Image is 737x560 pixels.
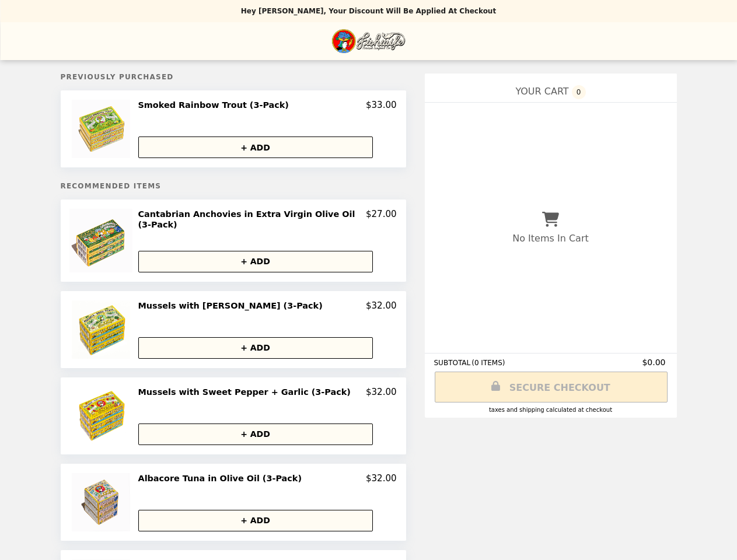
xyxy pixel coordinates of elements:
img: Mussels with Basil Pesto (3-Pack) [72,300,133,359]
img: Cantabrian Anchovies in Extra Virgin Olive Oil (3-Pack) [69,209,136,272]
p: No Items In Cart [512,233,588,244]
img: Smoked Rainbow Trout (3-Pack) [72,100,133,158]
img: Mussels with Sweet Pepper + Garlic (3-Pack) [72,387,133,445]
h5: Recommended Items [61,182,406,190]
p: $33.00 [366,100,397,110]
span: SUBTOTAL [434,359,472,367]
button: + ADD [138,251,373,272]
span: ( 0 ITEMS ) [471,359,505,367]
h2: Albacore Tuna in Olive Oil (3-Pack) [138,473,306,484]
p: $32.00 [366,473,397,484]
button: + ADD [138,136,373,158]
img: Albacore Tuna in Olive Oil (3-Pack) [72,473,133,531]
h2: Cantabrian Anchovies in Extra Virgin Olive Oil (3-Pack) [138,209,366,230]
button: + ADD [138,510,373,531]
h2: Smoked Rainbow Trout (3-Pack) [138,100,294,110]
h5: Previously Purchased [61,73,406,81]
img: Brand Logo [331,29,405,53]
span: YOUR CART [515,86,568,97]
div: Taxes and Shipping calculated at checkout [434,407,668,413]
span: 0 [572,85,586,99]
button: + ADD [138,337,373,359]
p: $32.00 [366,387,397,397]
h2: Mussels with [PERSON_NAME] (3-Pack) [138,300,327,311]
p: $27.00 [366,209,397,230]
span: $0.00 [642,358,667,367]
button: + ADD [138,423,373,445]
p: Hey [PERSON_NAME], your discount will be applied at checkout [241,7,496,15]
h2: Mussels with Sweet Pepper + Garlic (3-Pack) [138,387,355,397]
p: $32.00 [366,300,397,311]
